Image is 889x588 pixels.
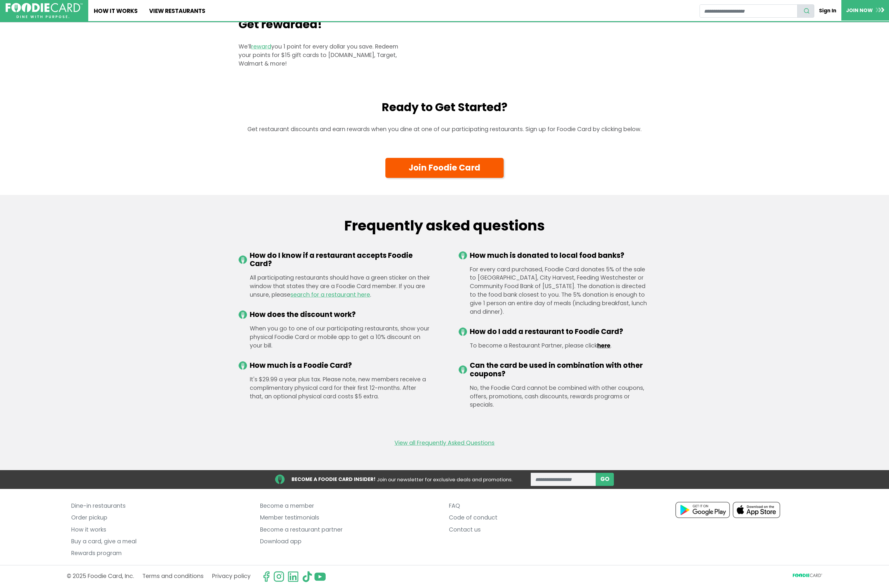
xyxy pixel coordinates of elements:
div: To become a Restaurant Partner, please click . [459,342,650,350]
a: View all Frequently Asked Questions [394,439,495,447]
div: No, the Foodie Card cannot be combined with other coupons, offers, promotions, cash discounts, re... [459,384,650,409]
p: © 2025 Foodie Card, Inc. [67,571,134,582]
h2: Ready to Get Started? [239,101,650,114]
a: Member testimonials [260,512,440,524]
div: For every card purchased, Foodie Card donates 5% of the sale to [GEOGRAPHIC_DATA], City Harvest, ... [459,265,650,316]
a: Join Foodie Card [385,158,504,178]
p: Get restaurant discounts and earn rewards when you dine at one of our participating restaurants. ... [239,125,650,134]
a: How it works [71,524,251,536]
a: Terms and conditions [142,571,204,582]
img: FoodieCard; Eat, Drink, Save, Donate [6,3,83,19]
h2: Frequently asked questions [239,217,650,234]
a: search for a restaurant here [290,291,370,299]
input: restaurant search [700,4,798,18]
a: reward [251,43,271,51]
h5: How much is a Foodie Card? [250,361,430,370]
div: It's $29.99 a year plus tax. Please note, new members receive a complimentary physical card for t... [239,375,430,401]
a: Rewards program [71,548,251,559]
a: Become a restaurant partner [260,524,440,536]
img: linkedin.svg [287,571,299,582]
img: youtube.svg [314,571,326,582]
h5: How do I add a restaurant to Foodie Card? [470,328,650,336]
button: search [797,4,814,18]
a: Sign In [814,4,841,17]
input: enter email address [531,473,596,486]
div: All participating restaurants should have a green sticker on their window that states they are a ... [239,274,430,299]
a: Buy a card, give a meal [71,536,251,547]
p: We’ll you 1 point for every dollar you save. Redeem your points for $15 gift cards to [DOMAIN_NAM... [239,43,403,68]
a: here [597,342,610,350]
h5: Can the card be used in combination with other coupons? [470,361,650,378]
button: subscribe [596,473,614,486]
span: Join our newsletter for exclusive deals and promotions. [377,476,512,483]
h5: How much is donated to local food banks? [470,251,650,260]
strong: BECOME A FOODIE CARD INSIDER! [292,476,376,483]
a: Contact us [449,524,629,536]
img: tiktok.svg [302,571,313,582]
a: Become a member [260,500,440,512]
svg: check us out on facebook [261,571,272,582]
h5: How do I know if a restaurant accepts Foodie Card? [250,251,430,268]
a: Download app [260,536,440,547]
h2: Get rewarded! [239,18,403,31]
h5: How does the discount work? [250,310,430,319]
a: Order pickup [71,512,251,524]
a: FAQ [449,500,629,512]
a: Dine-in restaurants [71,500,251,512]
div: When you go to one of our participating restaurants, show your physical Foodie Card or mobile app... [239,325,430,350]
a: Privacy policy [212,571,251,582]
svg: FoodieCard [793,574,822,579]
a: Code of conduct [449,512,629,524]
